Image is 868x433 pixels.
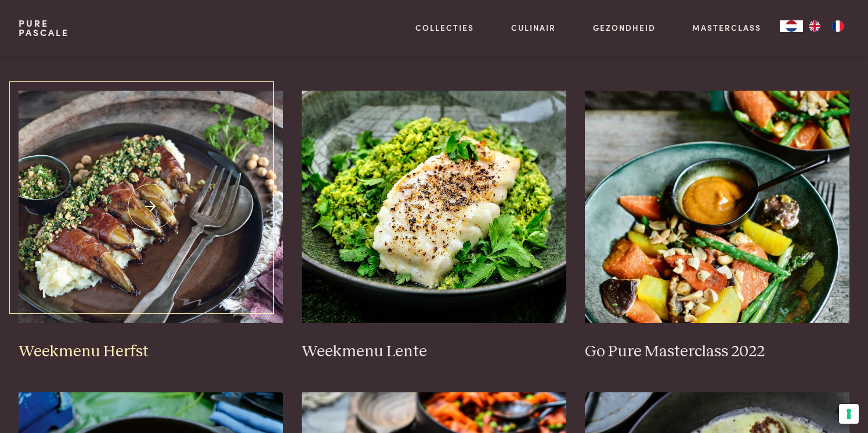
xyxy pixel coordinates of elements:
h3: Weekmenu Lente [302,342,566,362]
a: EN [803,20,826,32]
a: Weekmenu Herfst Weekmenu Herfst [19,91,283,362]
ul: Language list [803,20,849,32]
aside: Language selected: Nederlands [780,20,849,32]
a: Go Pure Masterclass 2022 Go Pure Masterclass 2022 [585,91,849,362]
a: Masterclass [692,22,761,34]
a: Gezondheid [593,22,656,34]
a: Weekmenu Lente Weekmenu Lente [302,91,566,362]
a: NL [780,20,803,32]
button: Uw voorkeuren voor toestemming voor trackingtechnologieën [839,404,859,424]
h3: Weekmenu Herfst [19,342,283,362]
img: Weekmenu Lente [302,91,566,323]
a: Culinair [511,22,556,34]
img: Go Pure Masterclass 2022 [585,91,849,323]
a: FR [826,20,849,32]
img: Weekmenu Herfst [19,91,283,323]
a: Collecties [415,22,474,34]
a: PurePascale [19,19,69,37]
h3: Go Pure Masterclass 2022 [585,342,849,362]
div: Language [780,20,803,32]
